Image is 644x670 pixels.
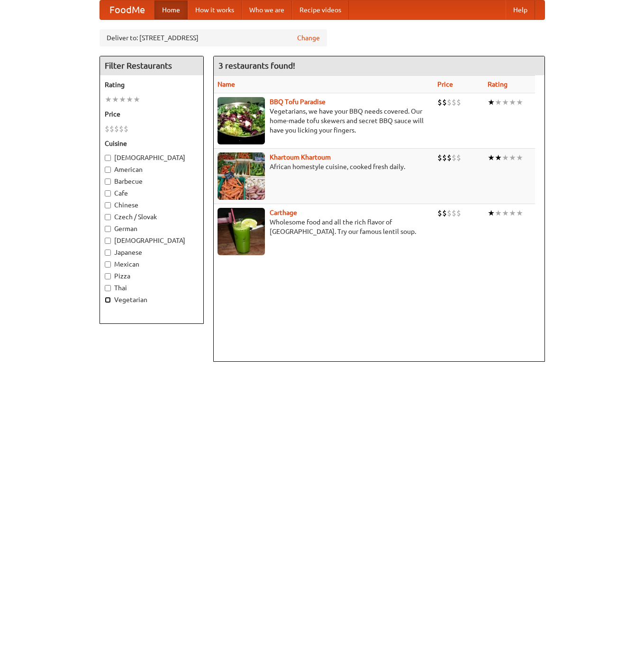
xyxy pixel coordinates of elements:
label: [DEMOGRAPHIC_DATA] [105,236,199,245]
li: $ [447,97,452,107]
input: Thai [105,285,111,291]
label: Mexican [105,259,199,269]
input: [DEMOGRAPHIC_DATA] [105,238,111,244]
li: $ [452,97,456,107]
li: $ [452,208,456,218]
li: ★ [495,152,502,163]
input: Czech / Slovak [105,214,111,220]
h4: Filter Restaurants [100,56,203,75]
input: American [105,167,111,173]
a: FoodMe [100,0,154,19]
li: ★ [126,94,133,105]
p: African homestyle cuisine, cooked fresh daily. [218,162,430,171]
a: How it works [188,0,242,19]
li: $ [119,124,124,134]
li: $ [124,124,128,134]
li: $ [447,208,452,218]
a: Who we are [242,0,292,19]
div: Deliver to: [STREET_ADDRESS] [100,29,327,46]
a: Change [297,33,320,43]
li: $ [456,208,461,218]
label: Czech / Slovak [105,212,199,222]
li: ★ [105,94,112,105]
label: American [105,165,199,174]
li: $ [442,97,447,107]
label: Pizza [105,271,199,281]
img: khartoum.jpg [218,152,265,200]
label: German [105,224,199,233]
label: Cafe [105,188,199,198]
li: ★ [119,94,126,105]
li: $ [456,97,461,107]
li: ★ [488,208,495,218]
a: BBQ Tofu Paradise [270,98,326,106]
p: Wholesome food and all the rich flavor of [GEOGRAPHIC_DATA]. Try our famous lentil soup. [218,217,430,236]
a: Price [437,80,453,88]
li: $ [437,152,442,163]
p: Vegetarians, we have your BBQ needs covered. Our home-made tofu skewers and secret BBQ sauce will... [218,107,430,135]
li: $ [437,97,442,107]
li: ★ [502,97,509,107]
li: ★ [488,97,495,107]
li: $ [447,152,452,163]
li: $ [105,124,109,134]
label: Vegetarian [105,295,199,304]
input: Mexican [105,261,111,268]
li: ★ [502,152,509,163]
li: ★ [502,208,509,218]
a: Name [218,80,235,88]
label: Japanese [105,248,199,257]
h5: Cuisine [105,139,199,148]
li: ★ [488,152,495,163]
label: Chinese [105,200,199,210]
input: [DEMOGRAPHIC_DATA] [105,155,111,161]
li: ★ [516,152,523,163]
li: ★ [495,208,502,218]
h5: Price [105,109,199,119]
a: Carthage [270,209,297,216]
li: $ [442,152,447,163]
li: $ [114,124,119,134]
li: $ [109,124,114,134]
a: Khartoum Khartoum [270,153,331,161]
li: $ [452,152,456,163]
input: Vegetarian [105,297,111,303]
li: $ [437,208,442,218]
label: [DEMOGRAPHIC_DATA] [105,153,199,162]
input: Japanese [105,250,111,256]
li: ★ [495,97,502,107]
li: ★ [509,152,516,163]
li: $ [456,152,461,163]
input: Barbecue [105,179,111,185]
li: $ [442,208,447,218]
input: Cafe [105,190,111,197]
ng-pluralize: 3 restaurants found! [218,61,295,70]
li: ★ [112,94,119,105]
input: German [105,226,111,232]
img: tofuparadise.jpg [218,97,265,144]
input: Chinese [105,202,111,208]
a: Rating [488,80,508,88]
li: ★ [133,94,140,105]
a: Recipe videos [292,0,349,19]
label: Thai [105,283,199,293]
li: ★ [516,97,523,107]
img: carthage.jpg [218,208,265,255]
li: ★ [516,208,523,218]
h5: Rating [105,80,199,89]
input: Pizza [105,273,111,279]
li: ★ [509,97,516,107]
a: Help [506,0,535,19]
label: Barbecue [105,177,199,186]
a: Home [154,0,188,19]
li: ★ [509,208,516,218]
